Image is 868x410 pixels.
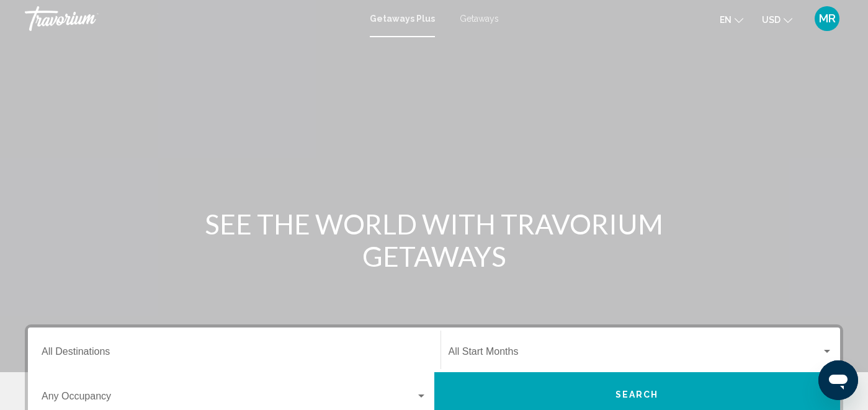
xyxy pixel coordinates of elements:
span: USD [762,15,781,25]
span: en [720,15,732,25]
span: Search [615,390,659,400]
iframe: Button to launch messaging window [818,360,858,400]
a: Getaways [460,14,499,24]
a: Getaways Plus [370,14,435,24]
button: User Menu [811,6,843,32]
button: Change language [720,11,743,29]
h1: SEE THE WORLD WITH TRAVORIUM GETAWAYS [202,208,667,272]
button: Change currency [762,11,792,29]
a: Travorium [25,6,357,31]
span: MR [819,12,836,25]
